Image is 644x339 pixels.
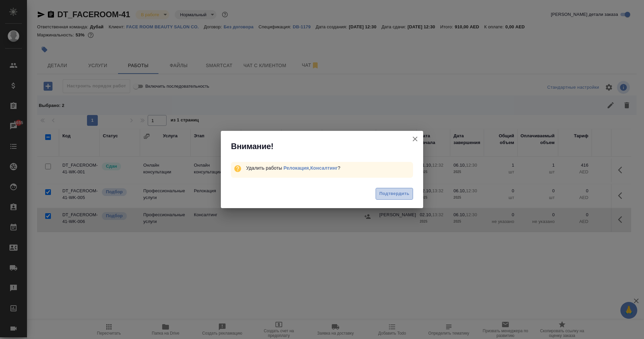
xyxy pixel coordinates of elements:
[284,165,310,171] span: ,
[310,165,340,171] span: ?
[246,165,413,171] div: Удалить работы
[379,190,409,198] span: Подтвердить
[284,165,309,171] a: Релокация
[376,188,413,200] button: Подтвердить
[310,165,338,171] a: Консалтинг
[231,141,273,152] span: Внимание!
